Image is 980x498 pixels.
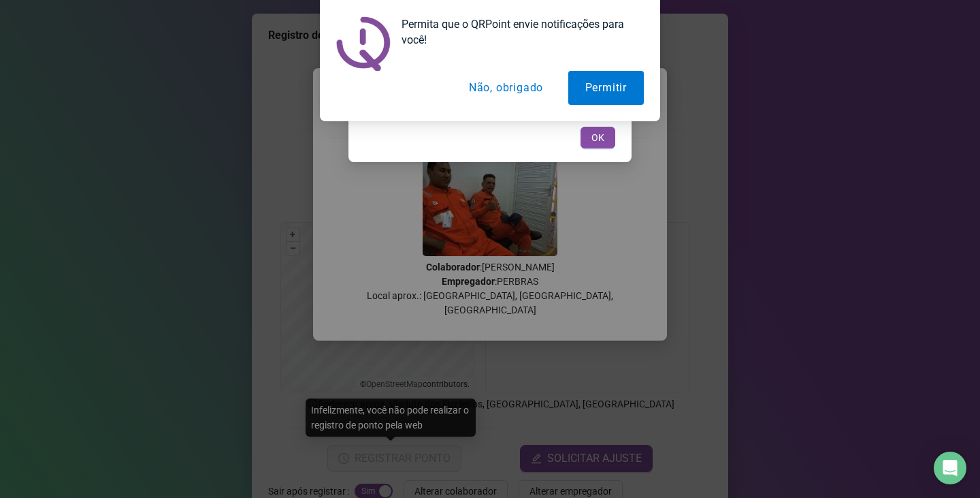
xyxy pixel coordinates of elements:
[336,16,391,71] img: notification icon
[934,452,966,484] div: Open Intercom Messenger
[591,130,604,145] span: OK
[581,127,615,149] button: OK
[452,71,560,105] button: Não, obrigado
[391,16,644,48] div: Permita que o QRPoint envie notificações para você!
[568,71,644,105] button: Permitir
